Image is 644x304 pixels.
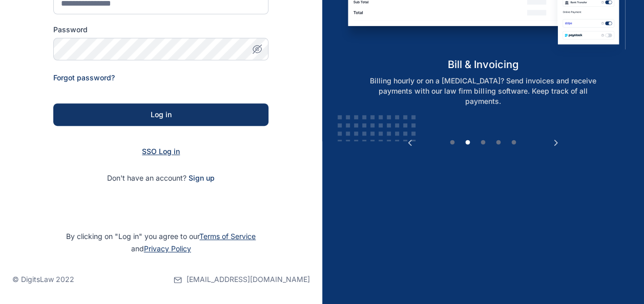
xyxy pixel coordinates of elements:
[53,103,268,126] button: Log in
[12,230,310,255] p: By clicking on "Log in" you agree to our
[142,147,180,156] a: SSO Log in
[509,138,519,148] button: 5
[352,76,614,106] p: Billing hourly or on a [MEDICAL_DATA]? Send invoices and receive payments with our law firm billi...
[131,244,191,253] span: and
[53,25,268,35] label: Password
[551,138,561,148] button: Next
[341,57,625,72] h5: bill & invoicing
[493,138,504,148] button: 4
[405,138,415,148] button: Previous
[144,244,191,253] a: Privacy Policy
[189,173,215,182] a: Sign up
[53,173,268,183] p: Don't have an account?
[478,138,488,148] button: 3
[199,232,256,241] a: Terms of Service
[174,255,310,304] a: [EMAIL_ADDRESS][DOMAIN_NAME]
[186,274,310,285] span: [EMAIL_ADDRESS][DOMAIN_NAME]
[12,274,74,285] p: © DigitsLaw 2022
[463,138,473,148] button: 2
[189,173,215,183] span: Sign up
[447,138,458,148] button: 1
[53,73,115,82] a: Forgot password?
[70,110,252,120] div: Log in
